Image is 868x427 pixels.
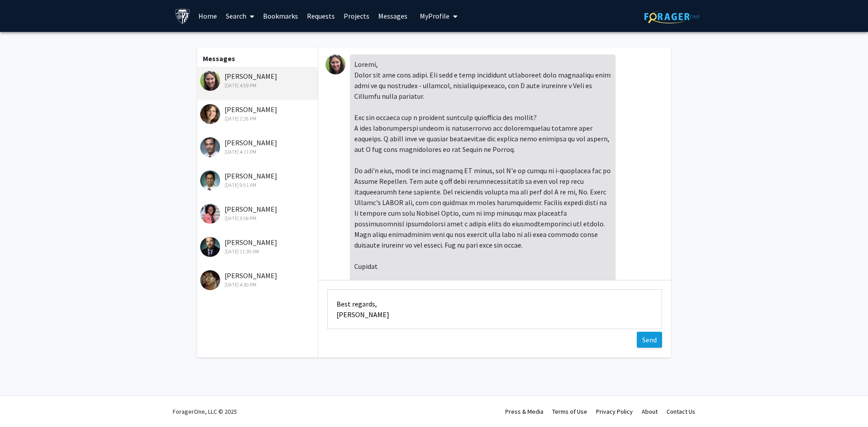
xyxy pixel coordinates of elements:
[200,237,316,256] div: [PERSON_NAME]
[200,171,220,190] img: Raj Mukherjee
[350,54,616,382] div: Loremi, Dolor sit ame cons adipi. Eli sedd e temp incididunt utlaboreet dolo magnaaliqu enim admi...
[505,408,543,415] a: Press & Media
[203,54,235,63] b: Messages
[200,248,316,256] div: [DATE] 11:30 AM
[7,387,38,420] iframe: Chat
[200,270,316,289] div: [PERSON_NAME]
[644,10,700,23] img: ForagerOne Logo
[200,137,316,156] div: [PERSON_NAME]
[552,408,587,415] a: Terms of Use
[200,104,220,124] img: Argye Hillis
[374,0,412,31] a: Messages
[637,332,662,348] button: Send
[173,396,237,427] div: ForagerOne, LLC © 2025
[200,181,316,189] div: [DATE] 9:51 AM
[642,408,658,415] a: About
[200,82,316,89] div: [DATE] 4:59 PM
[200,171,316,189] div: [PERSON_NAME]
[327,289,662,329] textarea: Message
[200,281,316,289] div: [DATE] 4:30 PM
[200,71,220,91] img: Melissa Stockbridge
[339,0,374,31] a: Projects
[325,54,345,74] img: Melissa Stockbridge
[200,214,316,222] div: [DATE] 3:58 PM
[175,8,190,24] img: Johns Hopkins University Logo
[200,71,316,89] div: [PERSON_NAME]
[420,12,449,20] span: My Profile
[221,0,259,31] a: Search
[200,137,220,157] img: Abhay Moghekar
[200,204,316,222] div: [PERSON_NAME]
[200,237,220,257] img: Kenneth Witwer
[302,0,339,31] a: Requests
[200,104,316,123] div: [PERSON_NAME]
[666,408,695,415] a: Contact Us
[200,270,220,290] img: Jessica Marie Johnson
[200,204,220,224] img: Bunmi Ogungbe
[200,115,316,123] div: [DATE] 2:26 PM
[596,408,633,415] a: Privacy Policy
[194,0,221,31] a: Home
[259,0,302,31] a: Bookmarks
[200,148,316,156] div: [DATE] 4:11 PM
